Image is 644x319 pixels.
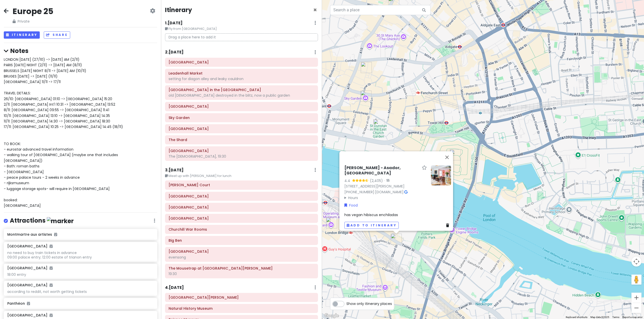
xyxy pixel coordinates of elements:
[344,222,399,229] button: Add to itinerary
[169,306,314,311] h6: Natural History Museum
[361,62,372,73] div: Leadenhall Market
[7,250,153,260] div: no need to buy train tickets in advance 09:00 palace entry; 12:00 estate of trianon entry
[7,289,153,294] div: according to reddit, not worth getting tickets
[4,31,40,39] button: Itinerary
[169,194,314,199] h6: Covent Garden
[169,149,314,153] h6: Prince of Wales Theatre
[169,138,314,142] h6: The Shard
[165,285,184,290] h6: 4 . [DATE]
[4,47,157,55] h4: Notes
[391,234,402,245] div: Santo Remedio - Asador, London Bridge
[169,154,314,159] div: The [DEMOGRAPHIC_DATA], 19:30
[50,244,53,248] i: Added to itinerary
[631,293,641,303] button: Zoom in
[631,303,641,313] button: Zoom out
[7,272,153,277] div: 18:00 entry
[169,205,314,210] h6: Somerset House
[313,6,317,14] span: Close itinerary
[13,6,53,17] h2: Europe 25
[326,217,337,228] div: The Shard
[50,313,53,317] i: Added to itinerary
[169,266,314,271] h6: The Mousetrap at St. Martin's Theatre
[344,189,374,194] a: [PHONE_NUMBER]
[54,233,57,236] i: Added to itinerary
[344,202,358,208] a: Food
[422,165,427,170] a: Star place
[631,275,641,285] button: Drag Pegman onto the map to open Street View
[165,168,184,173] h6: 3 . [DATE]
[169,60,314,65] h6: St. Paul's Cathedral
[383,178,389,183] div: ·
[622,316,642,318] a: Report a map error
[7,244,53,248] h6: [GEOGRAPHIC_DATA]
[631,257,641,267] button: Map camera controls
[169,183,314,187] h6: Goodwin's Court
[44,31,70,39] button: Share
[370,178,383,183] div: (2,405)
[344,165,420,176] h6: [PERSON_NAME] - Asador, [GEOGRAPHIC_DATA]
[169,255,314,260] div: evensong
[431,165,451,185] img: Picture of the place
[169,249,314,254] h6: Westminster Abbey
[47,217,74,225] img: marker
[165,33,318,41] p: Drag a place here to add it
[323,312,340,319] img: Google
[7,232,153,237] h6: Montmartre aux artistes
[375,189,404,194] a: [DOMAIN_NAME]
[323,312,340,319] a: Click to see this area on Google Maps
[450,149,461,160] div: Tower of London
[165,21,183,26] h6: 1 . [DATE]
[4,57,123,208] span: LONDON [DATE] (27/10) -> [DATE] AM (2/11) PARIS [DATE] NIGHT (2/11) -> [DATE] AM (8/11) BRUSSELS ...
[330,5,431,15] input: Search a place
[7,283,53,287] h6: [GEOGRAPHIC_DATA]
[169,93,314,98] div: old [DEMOGRAPHIC_DATA] destroyed in the blitz, now a public garden
[50,266,53,270] i: Added to itinerary
[441,151,453,163] button: Close
[344,195,427,200] summary: Hours
[344,212,398,217] span: has vegan hibiscus enchiladas
[344,178,352,183] div: 4.4
[165,26,318,31] small: Fly from [GEOGRAPHIC_DATA]
[566,315,587,319] button: Keyboard shortcuts
[590,316,609,318] span: Map data ©2025
[169,295,314,300] h6: Victoria and Albert Museum
[50,283,53,287] i: Added to itinerary
[7,313,53,317] h6: [GEOGRAPHIC_DATA]
[404,190,408,194] i: Google Maps
[169,238,314,243] h6: Big Ben
[313,7,317,13] button: Close
[346,301,392,306] span: Show only itinerary places
[165,50,184,55] h6: 2 . [DATE]
[373,119,384,130] div: St Dunstan in the East Church Garden
[344,183,405,188] a: [STREET_ADDRESS][PERSON_NAME]
[169,77,314,81] div: setting for diagon alley and leaky cauldron
[7,301,153,306] h6: Panthéon
[446,222,451,228] a: Delete place
[360,91,372,102] div: Sky Garden
[165,6,192,14] h4: Itinerary
[169,71,314,76] h6: Leadenhall Market
[169,115,314,120] h6: Sky Garden
[612,316,619,318] a: Terms (opens in new tab)
[169,272,314,276] div: 19:30
[165,173,318,178] small: Meet up with [PERSON_NAME] for lunch
[13,19,53,24] span: Private
[169,227,314,232] h6: Churchill War Rooms
[169,126,314,131] h6: London Bridge
[169,88,314,92] h6: St Dunstan in the East Church Garden
[169,104,314,109] h6: Tower of London
[27,302,30,305] i: Added to itinerary
[10,217,74,225] h4: Attractions
[344,165,427,200] div: · ·
[169,216,314,221] h6: Buckingham Palace
[7,266,53,270] h6: [GEOGRAPHIC_DATA]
